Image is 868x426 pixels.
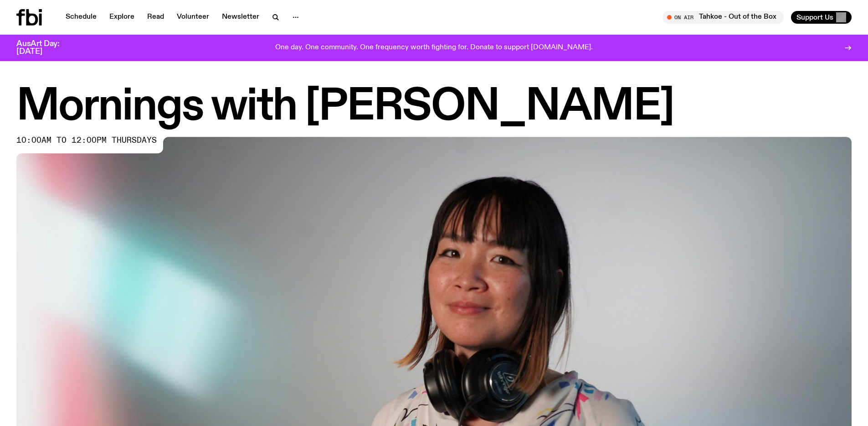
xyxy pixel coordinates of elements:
span: 10:00am to 12:00pm thursdays [16,137,157,144]
h1: Mornings with [PERSON_NAME] [16,87,852,128]
a: Read [142,11,169,24]
p: One day. One community. One frequency worth fighting for. Donate to support [DOMAIN_NAME]. [275,44,593,52]
a: Volunteer [171,11,215,24]
button: On AirTahkoe - Out of the Box [663,11,784,24]
a: Schedule [60,11,102,24]
a: Explore [104,11,140,24]
a: Newsletter [216,11,265,24]
h3: AusArt Day: [DATE] [16,40,75,56]
span: Support Us [796,13,833,21]
button: Support Us [791,11,852,24]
